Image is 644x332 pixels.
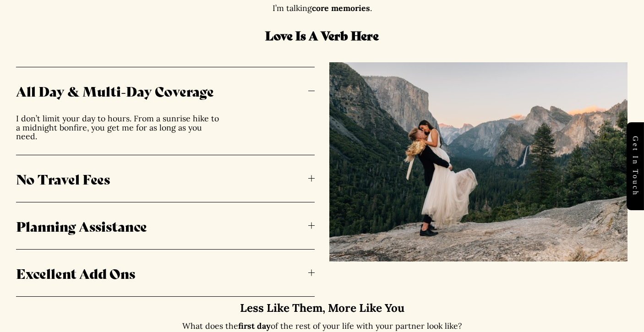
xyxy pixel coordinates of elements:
[265,26,379,44] strong: Love Is A Verb Here
[627,122,644,210] a: Get in touch
[312,3,370,13] strong: core memories
[16,263,308,283] span: Excellent Add Ons
[16,169,308,188] span: No Travel Fees
[16,81,308,100] span: All Day & Multi-Day Coverage
[16,216,308,235] span: Planning Assistance
[147,4,497,12] p: I’m talking .
[240,300,404,315] strong: Less Like Them, More Like You
[238,321,271,331] strong: first day
[16,114,315,154] div: All Day & Multi-Day Coverage
[16,114,225,141] p: I don’t limit your day to hours. From a sunrise hike to a midnight bonfire, you get me for as lon...
[16,155,315,202] button: No Travel Fees
[16,202,315,249] button: Planning Assistance
[16,250,315,296] button: Excellent Add Ons
[16,67,315,114] button: All Day & Multi-Day Coverage
[173,321,471,330] p: What does the of the rest of your life with your partner look like?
